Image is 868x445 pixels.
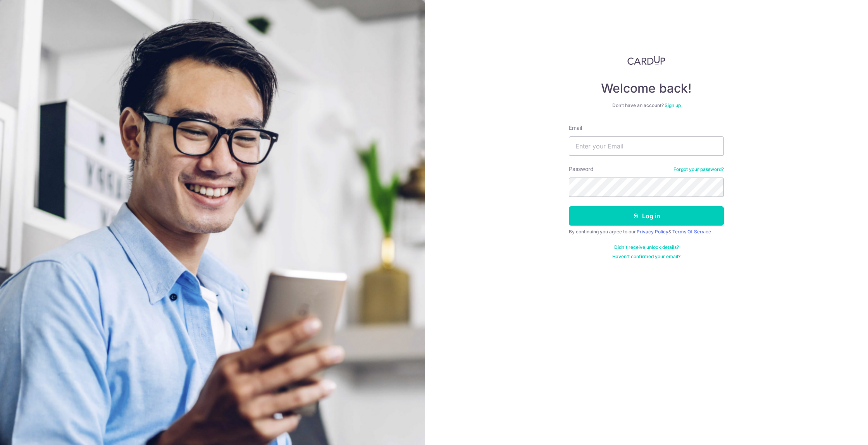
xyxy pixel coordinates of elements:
input: Enter your Email [569,136,724,156]
div: Don’t have an account? [569,102,724,109]
div: By continuing you agree to our & [569,229,724,235]
a: Sign up [665,102,681,108]
img: CardUp Logo [627,56,665,65]
a: Forgot your password? [673,166,724,172]
a: Terms Of Service [672,229,711,235]
label: Password [569,165,594,173]
button: Log in [569,206,724,226]
label: Email [569,124,582,132]
h4: Welcome back! [569,81,724,96]
a: Didn't receive unlock details? [614,244,679,250]
a: Privacy Policy [637,229,668,235]
a: Haven't confirmed your email? [612,254,680,260]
